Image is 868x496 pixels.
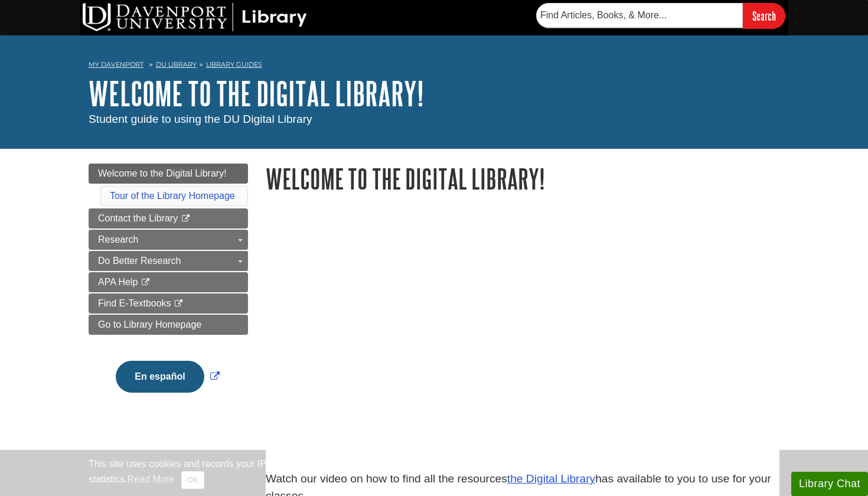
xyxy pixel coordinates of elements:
a: Go to Library Homepage [89,315,248,335]
a: Welcome to the Digital Library! [89,75,424,112]
i: This link opens in a new window [181,215,191,223]
i: This link opens in a new window [174,300,184,308]
h1: Welcome to the Digital Library! [266,164,779,194]
span: Find E-Textbooks [98,298,171,308]
span: Research [98,234,138,244]
a: Library Guides [206,60,262,68]
a: DU Library [156,60,197,68]
a: My Davenport [89,60,143,70]
nav: breadcrumb [89,57,779,76]
a: Research [89,230,248,250]
div: This site uses cookies and records your IP address for usage statistics. Additionally, we use Goo... [89,457,779,489]
button: Library Chat [791,472,868,496]
span: APA Help [98,277,138,287]
form: Searches DU Library's articles, books, and more [536,3,785,28]
a: Read More [128,474,174,484]
button: En español [116,361,204,393]
a: Contact the Library [89,208,248,229]
input: Find Articles, Books, & More... [536,3,743,28]
span: Student guide to using the DU Digital Library [89,113,312,125]
a: Welcome to the Digital Library! [89,164,248,184]
img: DU Library [83,3,307,31]
button: Close [181,471,204,489]
span: Contact the Library [98,213,178,223]
span: Welcome to the Digital Library! [98,168,227,178]
a: Find E-Textbooks [89,293,248,314]
input: Search [743,3,785,28]
span: Go to Library Homepage [98,319,201,329]
a: the Digital Library [507,472,595,485]
a: APA Help [89,272,248,292]
span: Do Better Research [98,256,181,266]
a: Link opens in new window [113,371,222,381]
a: Tour of the Library Homepage [110,191,235,201]
a: Do Better Research [89,251,248,271]
i: This link opens in a new window [141,279,151,286]
div: Guide Page Menu [89,164,248,413]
